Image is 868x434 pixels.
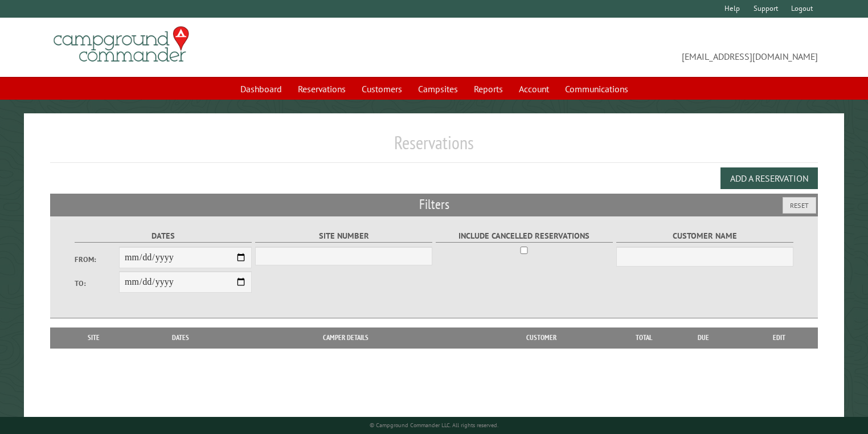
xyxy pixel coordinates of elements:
[512,78,556,100] a: Account
[461,327,621,348] th: Customer
[467,78,510,100] a: Reports
[50,22,193,67] img: Campground Commander
[75,254,119,265] label: From:
[50,194,818,215] h2: Filters
[355,78,409,100] a: Customers
[720,167,818,189] button: Add a Reservation
[434,31,818,63] span: [EMAIL_ADDRESS][DOMAIN_NAME]
[621,327,667,348] th: Total
[131,327,230,348] th: Dates
[291,78,353,100] a: Reservations
[234,78,289,100] a: Dashboard
[75,278,119,289] label: To:
[740,327,818,348] th: Edit
[616,230,793,243] label: Customer Name
[56,327,132,348] th: Site
[255,230,432,243] label: Site Number
[75,230,252,243] label: Dates
[411,78,465,100] a: Campsites
[783,197,816,214] button: Reset
[231,327,462,348] th: Camper Details
[50,132,818,163] h1: Reservations
[370,421,498,429] small: © Campground Commander LLC. All rights reserved.
[436,230,613,243] label: Include Cancelled Reservations
[667,327,740,348] th: Due
[558,78,635,100] a: Communications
